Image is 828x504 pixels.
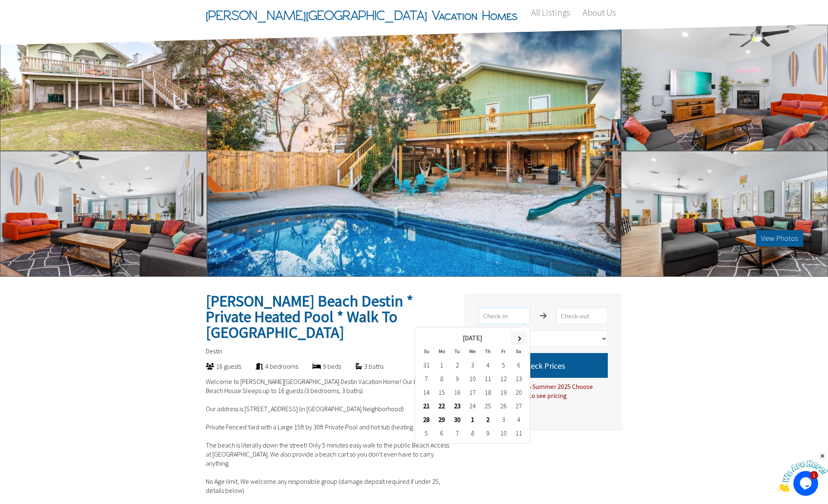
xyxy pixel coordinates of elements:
div: 4 bedrooms [241,362,298,371]
td: 17 [465,386,480,399]
td: 11 [480,372,496,386]
td: 22 [434,399,449,413]
td: 23 [449,399,465,413]
td: 2 [480,413,496,426]
button: View Photos [756,230,803,247]
th: We [465,345,480,358]
td: 1 [434,358,449,372]
th: Fr [496,345,511,358]
td: 13 [511,372,526,386]
td: 5 [496,358,511,372]
td: 20 [511,386,526,399]
td: 4 [480,358,496,372]
td: 6 [434,426,449,440]
td: 31 [419,358,434,372]
td: 9 [480,426,496,440]
td: 3 [496,413,511,426]
td: 5 [419,426,434,440]
th: Sa [511,345,526,358]
th: Su [419,345,434,358]
td: 11 [511,426,526,440]
div: 16 guests [191,362,241,371]
span: Destin [206,347,222,355]
td: 9 [449,372,465,386]
td: 4 [511,413,526,426]
button: Check Prices [479,353,608,378]
div: For Spring Break & Summer 2025 Choose [DATE] to [DATE] to see pricing [479,378,608,400]
td: 28 [419,413,434,426]
td: 18 [480,386,496,399]
h2: [PERSON_NAME] Beach Destin * Private Heated Pool * Walk To [GEOGRAPHIC_DATA] [206,293,450,340]
span: [PERSON_NAME][GEOGRAPHIC_DATA] Vacation Homes [206,3,517,28]
th: Mo [434,345,449,358]
td: 24 [465,399,480,413]
td: 15 [434,386,449,399]
td: 14 [419,386,434,399]
td: 3 [465,358,480,372]
input: Check-in [479,308,530,324]
td: 21 [419,399,434,413]
div: 9 beds [298,362,341,371]
td: 29 [434,413,449,426]
td: 30 [449,413,465,426]
td: 26 [496,399,511,413]
td: 8 [434,372,449,386]
div: 3 baths [341,362,383,371]
input: Check-out [556,308,608,324]
td: 25 [480,399,496,413]
td: 16 [449,386,465,399]
td: 7 [449,426,465,440]
td: 6 [511,358,526,372]
td: 27 [511,399,526,413]
td: 1 [465,413,480,426]
th: [DATE] [434,331,511,345]
iframe: chat widget [777,452,828,492]
td: 12 [496,372,511,386]
td: 10 [465,372,480,386]
th: Tu [449,345,465,358]
th: Th [480,345,496,358]
td: 19 [496,386,511,399]
td: 10 [496,426,511,440]
td: 8 [465,426,480,440]
td: 2 [449,358,465,372]
td: 7 [419,372,434,386]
